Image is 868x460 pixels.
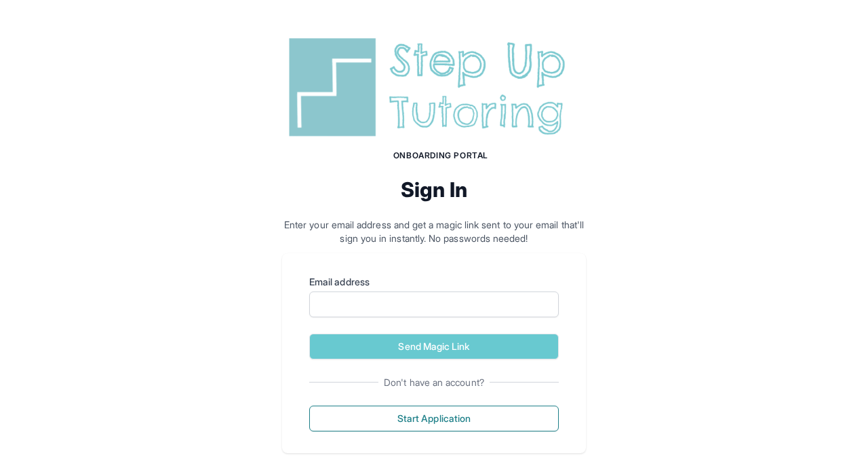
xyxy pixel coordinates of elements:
img: Step Up Tutoring horizontal logo [282,33,586,142]
button: Start Application [309,406,559,431]
h1: Onboarding Portal [296,150,586,161]
label: Email address [309,275,559,289]
p: Enter your email address and get a magic link sent to your email that'll sign you in instantly. N... [282,218,586,245]
h2: Sign In [282,177,586,202]
button: Send Magic Link [309,334,559,359]
span: Don't have an account? [378,376,490,389]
